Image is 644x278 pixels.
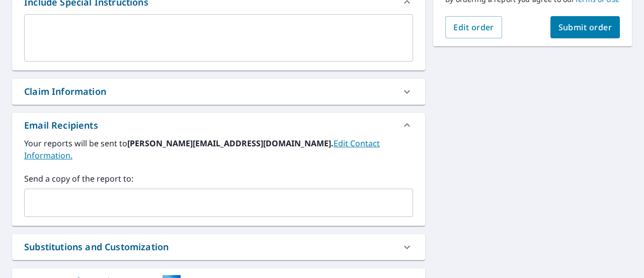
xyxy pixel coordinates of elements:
div: Substitutions and Customization [12,234,425,260]
div: Claim Information [24,85,106,98]
label: Send a copy of the report to: [24,173,413,185]
b: [PERSON_NAME][EMAIL_ADDRESS][DOMAIN_NAME]. [127,138,334,149]
div: Email Recipients [12,113,425,137]
div: Email Recipients [24,119,98,132]
div: Claim Information [12,79,425,104]
span: Submit order [558,22,612,33]
button: Submit order [550,16,620,38]
label: Your reports will be sent to [24,137,413,161]
span: Edit order [453,22,494,33]
button: Edit order [445,16,502,38]
div: Substitutions and Customization [24,240,169,254]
